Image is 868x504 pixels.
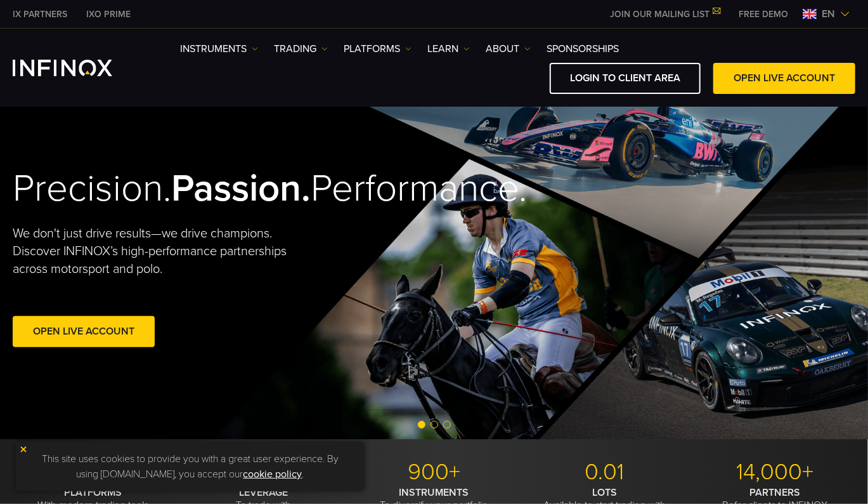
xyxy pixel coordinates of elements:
[3,8,77,21] a: INFINOX
[13,458,174,486] p: MT4/5
[243,468,302,481] a: cookie policy
[77,8,140,21] a: INFINOX
[817,6,840,22] span: en
[13,60,142,76] a: INFINOX Logo
[171,166,311,211] strong: Passion.
[274,41,328,56] a: TRADING
[600,9,729,20] a: JOIN OUR MAILING LIST
[713,63,855,94] a: OPEN LIVE ACCOUNT
[344,41,411,56] a: PLATFORMS
[694,458,855,486] p: 14,000+
[418,421,425,428] span: Go to slide 1
[13,316,155,347] a: Open Live Account
[486,41,531,56] a: ABOUT
[22,448,358,485] p: This site uses cookies to provide you with a great user experience. By using [DOMAIN_NAME], you a...
[19,445,28,454] img: yellow close icon
[550,63,701,94] a: LOGIN TO CLIENT AREA
[64,486,122,499] strong: PLATFORMS
[399,486,469,499] strong: INSTRUMENTS
[13,166,392,212] h2: Precision. Performance.
[749,486,800,499] strong: PARTNERS
[239,486,288,499] strong: LEVERAGE
[180,41,258,56] a: Instruments
[443,421,451,428] span: Go to slide 3
[354,458,515,486] p: 900+
[427,41,470,56] a: Learn
[729,8,798,21] a: INFINOX MENU
[592,486,617,499] strong: LOTS
[13,225,316,278] p: We don't just drive results—we drive champions. Discover INFINOX’s high-performance partnerships ...
[524,458,685,486] p: 0.01
[431,421,438,428] span: Go to slide 2
[547,41,619,56] a: SPONSORSHIPS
